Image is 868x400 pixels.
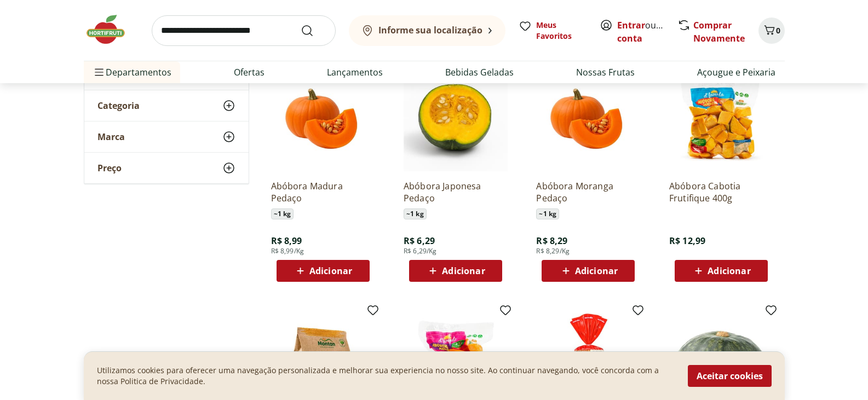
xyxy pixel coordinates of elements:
span: R$ 6,29/Kg [404,247,437,256]
a: Açougue e Peixaria [697,66,775,79]
button: Adicionar [409,260,502,282]
span: Preço [97,163,122,173]
a: Meus Favoritos [519,20,587,42]
p: Utilizamos cookies para oferecer uma navegação personalizada e melhorar sua experiencia no nosso ... [97,365,675,387]
button: Adicionar [675,260,768,282]
button: Aceitar cookies [688,365,772,387]
button: Informe sua localização [349,15,505,46]
a: Criar conta [617,19,677,44]
a: Abóbora Madura Pedaço [271,180,375,204]
span: ~ 1 kg [536,208,559,219]
img: Hortifruti [84,13,139,46]
span: R$ 8,29/Kg [536,247,570,256]
span: Categoria [97,100,140,111]
a: Comprar Novamente [693,19,745,44]
span: R$ 6,29 [404,235,435,247]
img: Abóbora Madura Pedaço [271,67,375,171]
a: Abóbora Japonesa Pedaço [404,180,508,204]
b: Informe sua localização [378,24,482,36]
button: Categoria [84,90,249,121]
a: Abóbora Moranga Pedaço [536,180,640,204]
span: R$ 12,99 [669,235,705,247]
span: ou [617,19,666,45]
span: Marca [97,131,125,142]
img: Abóbora Cabotia Frutifique 400g [669,67,773,171]
button: Carrinho [758,18,785,44]
span: Meus Favoritos [536,20,587,42]
span: ~ 1 kg [271,208,294,219]
span: R$ 8,99/Kg [271,247,304,256]
img: Abóbora Moranga Pedaço [536,67,640,171]
span: Adicionar [575,266,618,275]
button: Adicionar [542,260,635,282]
span: R$ 8,29 [536,235,567,247]
a: Entrar [617,19,645,31]
input: search [152,15,336,46]
span: Adicionar [442,266,485,275]
button: Submit Search [301,24,327,37]
span: 0 [776,25,780,36]
a: Nossas Frutas [576,66,635,79]
span: Adicionar [309,266,352,275]
button: Menu [93,59,106,85]
span: ~ 1 kg [404,208,427,219]
span: Adicionar [708,266,750,275]
a: Ofertas [234,66,265,79]
a: Abóbora Cabotia Frutifique 400g [669,180,773,204]
span: R$ 8,99 [271,235,302,247]
button: Adicionar [277,260,370,282]
span: Departamentos [93,59,171,85]
button: Preço [84,153,249,183]
button: Marca [84,121,249,152]
a: Lançamentos [327,66,383,79]
img: Abóbora Japonesa Pedaço [404,67,508,171]
a: Bebidas Geladas [445,66,514,79]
